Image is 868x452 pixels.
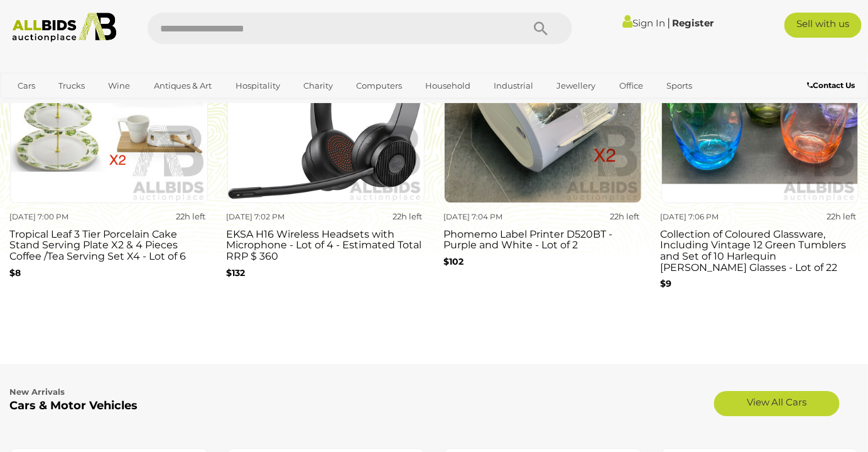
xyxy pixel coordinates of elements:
a: [DATE] 7:06 PM 22h left Collection of Coloured Glassware, Including Vintage 12 Green Tumblers and... [661,5,859,304]
a: Sign In [623,17,666,29]
b: $102 [443,256,464,267]
strong: 22h left [393,211,423,221]
b: New Arrivals [9,387,65,397]
button: Search [509,13,572,44]
b: $8 [9,267,21,278]
a: Industrial [486,75,542,96]
b: Cars & Motor Vehicles [9,399,138,412]
h3: Collection of Coloured Glassware, Including Vintage 12 Green Tumblers and Set of 10 Harlequin [PE... [661,226,859,273]
a: Wine [100,75,138,96]
a: Contact Us [808,79,859,92]
a: Hospitality [227,75,288,96]
b: $132 [227,267,246,278]
a: Cars [9,75,43,96]
img: EKSA H16 Wireless Headsets with Microphone - Lot of 4 - Estimated Total RRP $ 360 [227,6,425,204]
a: [DATE] 7:02 PM 22h left EKSA H16 Wireless Headsets with Microphone - Lot of 4 - Estimated Total R... [227,5,425,304]
a: Charity [295,75,341,96]
a: Trucks [50,75,93,96]
a: [DATE] 7:04 PM 22h left Phomemo Label Printer D520BT - Purple and White - Lot of 2 $102 [443,5,642,304]
a: Sell with us [784,13,862,38]
img: Tropical Leaf 3 Tier Porcelain Cake Stand Serving Plate X2 & 4 Pieces Coffee /Tea Serving Set X4 ... [10,6,208,204]
b: $9 [661,278,672,289]
h3: EKSA H16 Wireless Headsets with Microphone - Lot of 4 - Estimated Total RRP $ 360 [227,226,425,262]
a: Register [673,17,714,29]
a: [DATE] 7:00 PM 22h left Tropical Leaf 3 Tier Porcelain Cake Stand Serving Plate X2 & 4 Pieces Cof... [9,5,208,304]
a: Household [417,75,479,96]
strong: 22h left [610,211,639,221]
a: View All Cars [714,391,840,416]
a: Jewellery [549,75,604,96]
b: Contact Us [808,80,855,90]
a: [GEOGRAPHIC_DATA] [9,96,115,117]
img: Allbids.com.au [6,13,122,42]
strong: 22h left [827,211,857,221]
img: Collection of Coloured Glassware, Including Vintage 12 Green Tumblers and Set of 10 Harlequin She... [661,6,859,204]
img: Phomemo Label Printer D520BT - Purple and White - Lot of 2 [444,6,642,204]
a: Antiques & Art [146,75,220,96]
a: Office [611,75,651,96]
div: [DATE] 7:02 PM [227,210,322,224]
div: [DATE] 7:04 PM [443,210,538,224]
a: Sports [658,75,700,96]
a: Computers [348,75,410,96]
div: [DATE] 7:00 PM [9,210,104,224]
strong: 22h left [176,211,205,221]
span: | [668,16,671,30]
div: [DATE] 7:06 PM [661,210,756,224]
h3: Tropical Leaf 3 Tier Porcelain Cake Stand Serving Plate X2 & 4 Pieces Coffee /Tea Serving Set X4 ... [9,226,208,262]
h3: Phomemo Label Printer D520BT - Purple and White - Lot of 2 [443,226,642,251]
